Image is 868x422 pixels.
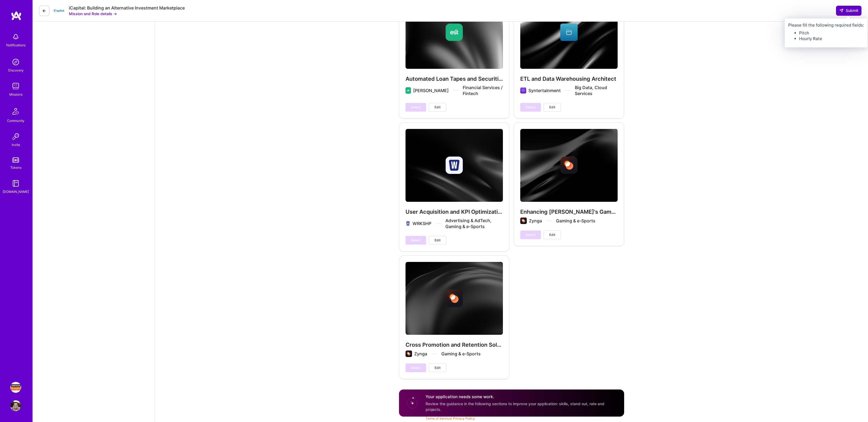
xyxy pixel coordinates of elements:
[3,189,29,194] div: [DOMAIN_NAME]
[544,103,561,112] button: Edit
[426,416,451,420] a: Terms of Service
[435,105,441,110] span: Edit
[9,400,23,411] a: User Avatar
[10,382,21,393] img: Simpson Strong-Tie: Product Manager
[836,6,861,15] button: Submit
[10,400,21,411] img: User Avatar
[8,67,24,73] div: Discovery
[10,31,21,42] img: bell
[12,142,20,148] div: Invite
[10,178,21,189] img: guide book
[7,118,24,124] div: Community
[549,105,555,110] span: Edit
[12,157,19,163] img: tokens
[9,382,23,393] a: Simpson Strong-Tie: Product Manager
[69,5,185,11] div: iCapital: Building an Alternative Investment Marketplace
[435,238,441,243] span: Edit
[429,103,446,112] button: Edit
[54,5,65,16] img: Company Logo
[10,165,21,170] div: Tokens
[11,11,22,21] img: logo
[453,416,475,420] a: Privacy Policy
[33,406,868,419] div: © 2025 ATeams Inc., All rights reserved.
[426,394,618,400] h4: Your application needs some work.
[9,105,22,118] img: Community
[549,232,555,237] span: Edit
[429,236,446,245] button: Edit
[429,363,446,372] button: Edit
[426,401,604,412] span: Review the guidance in the following sections to improve your application: skills, stand out, rat...
[69,11,117,17] button: Mission and Role details →
[839,8,858,13] span: Submit
[42,9,46,13] i: icon LeftArrowDark
[544,231,561,239] button: Edit
[9,92,23,97] div: Missions
[10,57,21,67] img: discovery
[435,365,441,370] span: Edit
[6,42,25,48] div: Notifications
[426,416,475,420] span: |
[10,81,21,92] img: teamwork
[10,131,21,142] img: Invite
[839,8,844,13] i: icon SendLight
